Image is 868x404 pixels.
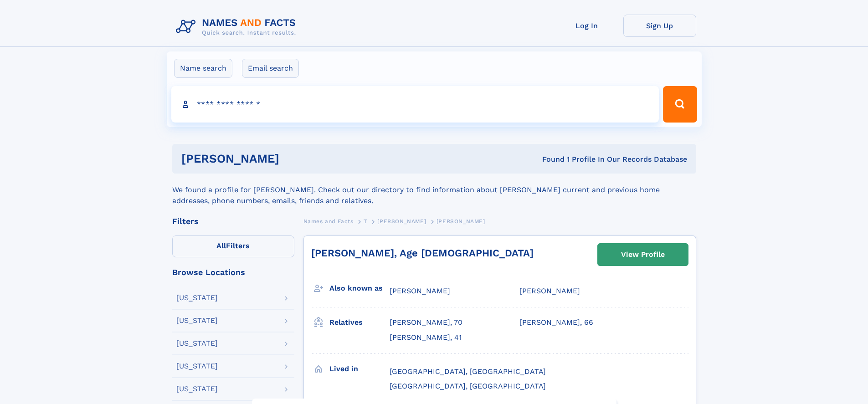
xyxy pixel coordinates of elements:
[329,281,390,296] h3: Also known as
[390,286,450,295] span: [PERSON_NAME]
[242,59,299,78] label: Email search
[216,241,226,250] span: All
[390,382,546,390] span: [GEOGRAPHIC_DATA], [GEOGRAPHIC_DATA]
[174,59,232,78] label: Name search
[411,154,687,164] div: Found 1 Profile In Our Records Database
[519,317,593,327] a: [PERSON_NAME], 66
[364,218,367,225] span: T
[377,218,426,225] span: [PERSON_NAME]
[172,235,294,257] label: Filters
[176,317,218,324] div: [US_STATE]
[390,367,546,376] span: [GEOGRAPHIC_DATA], [GEOGRAPHIC_DATA]
[663,86,697,123] button: Search Button
[303,215,354,227] a: Names and Facts
[172,217,294,225] div: Filters
[176,385,218,393] div: [US_STATE]
[364,215,367,227] a: T
[311,247,534,259] a: [PERSON_NAME], Age [DEMOGRAPHIC_DATA]
[621,244,665,265] div: View Profile
[519,286,580,295] span: [PERSON_NAME]
[172,174,696,206] div: We found a profile for [PERSON_NAME]. Check out our directory to find information about [PERSON_N...
[377,215,426,227] a: [PERSON_NAME]
[172,15,303,39] img: Logo Names and Facts
[550,15,623,37] a: Log In
[623,15,696,37] a: Sign Up
[390,332,462,343] a: [PERSON_NAME], 41
[176,340,218,347] div: [US_STATE]
[181,153,411,164] h1: [PERSON_NAME]
[329,315,390,330] h3: Relatives
[598,244,688,266] a: View Profile
[176,363,218,370] div: [US_STATE]
[172,268,294,276] div: Browse Locations
[176,294,218,302] div: [US_STATE]
[171,86,659,123] input: search input
[390,317,462,327] a: [PERSON_NAME], 70
[437,218,485,225] span: [PERSON_NAME]
[329,361,390,377] h3: Lived in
